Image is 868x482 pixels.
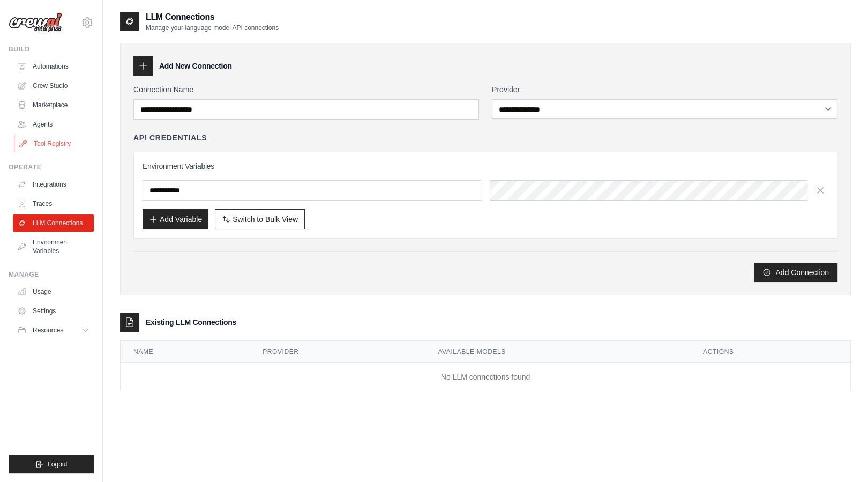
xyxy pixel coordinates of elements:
th: Actions [690,341,850,363]
h3: Existing LLM Connections [146,317,236,328]
a: Environment Variables [13,234,94,259]
a: Marketplace [13,97,94,114]
button: Switch to Bulk View [215,209,305,229]
div: Manage [9,270,94,279]
h2: LLM Connections [146,11,279,24]
th: Available Models [425,341,690,363]
td: No LLM connections found [121,363,850,391]
a: Automations [13,58,94,75]
div: Build [9,45,94,54]
button: Logout [9,455,94,473]
div: Operate [9,163,94,172]
th: Name [121,341,250,363]
button: Add Variable [143,209,208,229]
p: Manage your language model API connections [146,24,279,32]
label: Provider [492,84,837,95]
a: Settings [13,302,94,320]
span: Logout [48,460,68,469]
img: Logo [9,12,62,33]
button: Resources [13,322,94,339]
h3: Environment Variables [143,161,828,172]
a: Integrations [13,176,94,193]
a: Tool Registry [14,135,95,152]
h4: API Credentials [133,132,207,143]
a: LLM Connections [13,214,94,232]
a: Traces [13,195,94,212]
h3: Add New Connection [159,61,232,71]
button: Add Connection [754,263,837,282]
th: Provider [250,341,425,363]
a: Usage [13,283,94,300]
a: Agents [13,116,94,133]
a: Crew Studio [13,77,94,94]
span: Switch to Bulk View [233,214,298,225]
span: Resources [33,326,63,335]
label: Connection Name [133,84,479,95]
